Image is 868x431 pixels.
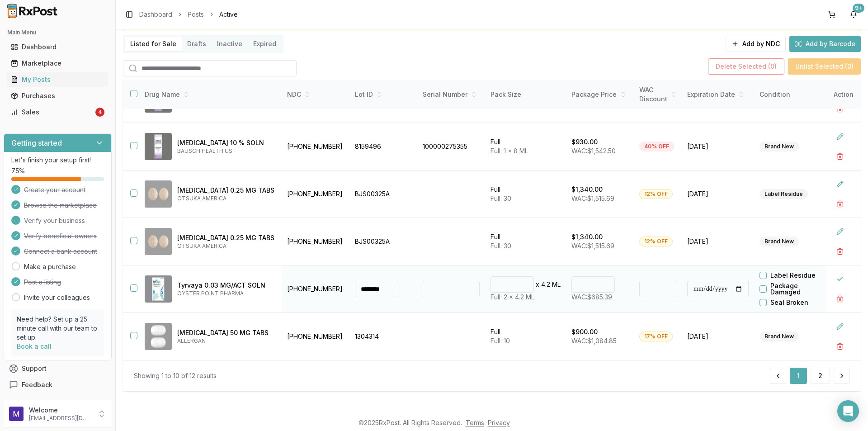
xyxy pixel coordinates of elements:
[287,90,344,99] div: NDC
[22,380,52,389] span: Feedback
[7,29,108,36] h2: Main Menu
[639,237,673,246] div: 12% OFF
[4,56,112,71] button: Marketplace
[466,419,484,426] a: Terms
[188,10,204,19] a: Posts
[177,337,274,345] p: ALLERGAN
[7,55,108,71] a: Marketplace
[24,201,97,210] span: Browse the marketplace
[832,196,848,212] button: Delete
[491,147,528,155] span: Full: 1 x 8 ML
[571,242,614,250] span: WAC: $1,515.69
[177,138,274,147] p: [MEDICAL_DATA] 10 % SOLN
[95,108,104,117] div: 4
[11,59,104,68] div: Marketplace
[355,90,412,99] div: Lot ID
[145,90,274,99] div: Drug Name
[24,185,85,194] span: Create your account
[759,237,799,246] div: Brand New
[4,377,112,393] button: Feedback
[24,278,61,287] span: Post a listing
[826,80,861,109] th: Action
[485,218,566,265] td: Full
[24,293,90,302] a: Invite your colleagues
[754,80,822,109] th: Condition
[349,123,417,171] td: 8159496
[491,293,534,301] span: Full: 2 x 4.2 ML
[4,40,112,54] button: Dashboard
[177,147,274,155] p: BAUSCH HEALTH US
[536,280,539,289] p: x
[24,262,76,271] a: Make a purchase
[491,337,510,345] span: Full: 10
[485,80,566,109] th: Pack Size
[832,271,848,287] button: Close
[571,293,612,301] span: WAC: $685.39
[759,189,808,199] div: Label Residue
[139,10,238,19] nav: breadcrumb
[789,36,861,52] button: Add by Barcode
[491,242,511,250] span: Full: 30
[11,156,104,165] p: Let's finish your setup first!
[687,237,749,246] span: [DATE]
[24,216,85,225] span: Verify your business
[571,337,617,345] span: WAC: $1,084.85
[832,176,848,192] button: Edit
[248,37,282,51] button: Expired
[837,400,859,422] div: Open Intercom Messenger
[832,148,848,165] button: Delete
[832,291,848,307] button: Delete
[485,171,566,218] td: Full
[571,327,598,336] p: $900.00
[182,37,212,51] button: Drafts
[282,265,349,313] td: [PHONE_NUMBER]
[177,195,274,202] p: OTSUKA AMERICA
[9,407,24,421] img: User avatar
[4,72,112,87] button: My Posts
[282,171,349,218] td: [PHONE_NUMBER]
[349,171,417,218] td: BJS00325A
[145,323,172,350] img: Ubrelvy 50 MG TABS
[687,189,749,199] span: [DATE]
[24,232,97,241] span: Verify beneficial owners
[4,4,61,18] img: RxPost Logo
[571,232,603,242] p: $1,340.00
[349,218,417,265] td: BJS00325A
[177,233,274,242] p: [MEDICAL_DATA] 0.25 MG TABS
[7,39,108,55] a: Dashboard
[4,89,112,103] button: Purchases
[485,313,566,360] td: Full
[145,275,172,303] img: Tyrvaya 0.03 MG/ACT SOLN
[832,243,848,260] button: Delete
[145,180,172,208] img: Rexulti 0.25 MG TABS
[145,133,172,160] img: Jublia 10 % SOLN
[282,313,349,360] td: [PHONE_NUMBER]
[4,360,112,377] button: Support
[811,368,830,384] a: 2
[24,247,97,256] span: Connect a bank account
[832,318,848,335] button: Edit
[11,91,104,100] div: Purchases
[145,228,172,255] img: Rexulti 0.25 MG TABS
[571,90,628,99] div: Package Price
[11,75,104,84] div: My Posts
[571,185,603,194] p: $1,340.00
[177,290,274,297] p: OYSTER POINT PHARMA
[726,36,786,52] button: Add by NDC
[790,368,807,384] button: 1
[212,37,248,51] button: Inactive
[177,186,274,195] p: [MEDICAL_DATA] 0.25 MG TABS
[139,10,172,19] a: Dashboard
[29,415,92,422] p: [EMAIL_ADDRESS][DOMAIN_NAME]
[282,218,349,265] td: [PHONE_NUMBER]
[17,315,99,342] p: Need help? Set up a 25 minute call with our team to set up.
[571,194,614,202] span: WAC: $1,515.69
[488,419,510,426] a: Privacy
[7,88,108,104] a: Purchases
[687,142,749,151] span: [DATE]
[846,7,861,22] button: 9+
[11,137,62,148] h3: Getting started
[177,281,274,290] p: Tyrvaya 0.03 MG/ACT SOLN
[491,194,511,202] span: Full: 30
[11,43,104,52] div: Dashboard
